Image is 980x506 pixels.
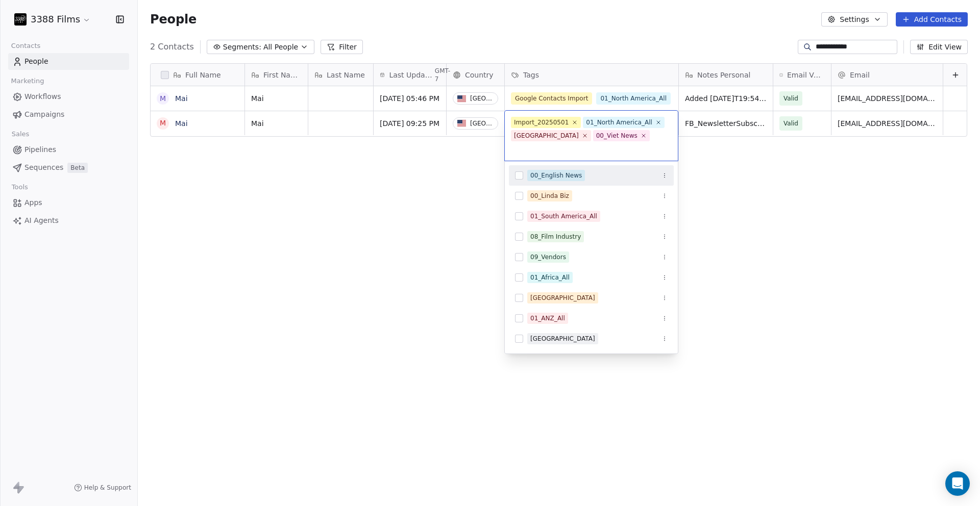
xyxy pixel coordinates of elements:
div: [GEOGRAPHIC_DATA] [530,334,595,343]
div: 00_English News [530,171,582,180]
div: 09_Vendors [530,252,566,262]
div: 01_North America_All [586,118,652,127]
div: Import_20250501 [514,118,569,127]
div: 08_Film Industry [530,232,581,241]
div: 00_Viet News [596,131,638,140]
div: [GEOGRAPHIC_DATA] [514,131,579,140]
div: 01_South America_All [530,212,597,221]
div: 00_Linda Biz [530,191,569,200]
div: 01_Africa_All [530,273,570,282]
div: 01_ANZ_All [530,314,565,323]
div: [GEOGRAPHIC_DATA] [530,293,595,302]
